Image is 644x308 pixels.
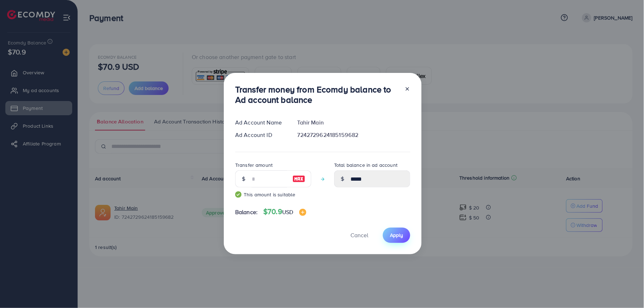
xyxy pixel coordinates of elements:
[614,276,639,303] iframe: Chat
[383,228,410,243] button: Apply
[292,131,416,139] div: 7242729624185159682
[390,232,403,239] span: Apply
[334,161,397,169] label: Total balance in ad account
[292,175,305,183] img: image
[299,209,306,216] img: image
[263,207,306,216] h4: $70.9
[229,118,292,127] div: Ad Account Name
[229,131,292,139] div: Ad Account ID
[292,118,416,127] div: Tahir Main
[235,84,399,105] h3: Transfer money from Ecomdy balance to Ad account balance
[350,231,368,239] span: Cancel
[342,228,377,243] button: Cancel
[235,191,311,198] small: This amount is suitable
[235,208,258,216] span: Balance:
[282,208,293,216] span: USD
[235,161,273,169] label: Transfer amount
[235,191,242,198] img: guide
